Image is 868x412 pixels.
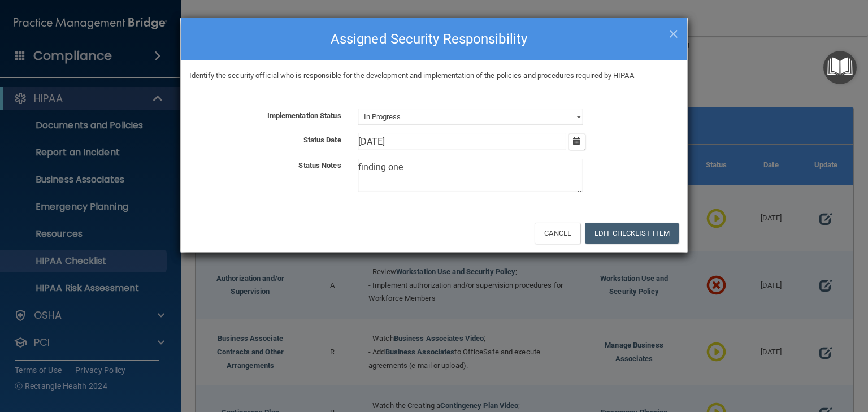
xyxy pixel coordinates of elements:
[823,51,857,84] button: Open Resource Center
[267,111,341,120] b: Implementation Status
[303,136,341,144] b: Status Date
[181,69,687,83] div: Identify the security official who is responsible for the development and implementation of the p...
[189,27,679,51] h4: Assigned Security Responsibility
[298,161,341,170] b: Status Notes
[535,223,580,244] button: Cancel
[669,21,679,44] span: ×
[585,223,679,244] button: Edit Checklist Item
